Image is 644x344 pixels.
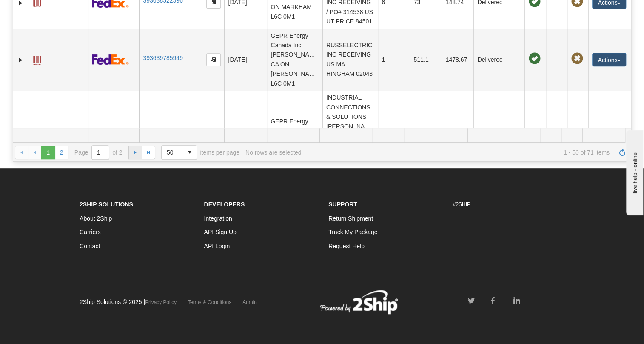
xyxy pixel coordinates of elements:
td: RUSSELECTRIC, INC RECEIVING US MA HINGHAM 02043 [322,29,378,91]
td: Delivered [473,29,524,91]
td: 1478.67 [442,29,473,91]
a: About 2Ship [80,215,112,222]
input: Page 1 [92,146,109,159]
span: Page of 2 [74,145,123,160]
span: 2Ship Solutions © 2025 | [80,298,177,305]
span: Page sizes drop down [161,145,197,160]
a: Terms & Conditions [188,299,231,305]
a: Request Help [328,243,365,249]
span: 1 - 50 of 71 items [307,149,609,156]
iframe: chat widget [624,129,643,215]
td: In Transit [473,91,524,181]
a: Track My Package [328,229,377,235]
td: GEPR Energy Canada Inc CA ON MARKHAM L6C 0M1 [267,91,322,181]
td: 3 [378,91,410,181]
td: 1 [378,29,410,91]
span: Page 1 [41,146,55,159]
span: On time [528,53,540,65]
button: Actions [592,53,626,66]
a: Refresh [616,146,629,159]
strong: Developers [204,201,245,208]
a: Return Shipment [328,215,373,222]
a: API Sign Up [204,229,237,235]
a: Go to the next page [128,146,142,159]
div: No rows are selected [245,149,302,156]
td: GEPR Energy Canada Inc [PERSON_NAME] CA ON [PERSON_NAME] L6C 0M1 [267,29,322,91]
td: [DATE] [224,91,267,181]
a: Privacy Policy [145,299,177,305]
td: 511.1 [410,29,442,91]
td: 81 [410,91,442,181]
a: API Login [204,243,230,249]
strong: Support [328,201,357,208]
a: Expand [17,56,25,64]
td: [DATE] [224,29,267,91]
img: 2 - FedEx Express® [92,54,129,65]
a: 2 [55,146,68,159]
div: live help - online [6,7,79,14]
span: select [183,146,197,159]
span: items per page [161,145,239,160]
a: Contact [80,243,100,249]
strong: 2Ship Solutions [80,201,133,208]
h6: #2SHIP [453,202,565,207]
span: Pickup Not Assigned [571,53,583,65]
a: Go to the last page [142,146,155,159]
span: 50 [167,148,178,157]
a: Label [33,52,41,66]
td: 0 [442,91,473,181]
a: Integration [204,215,232,222]
a: Admin [242,299,257,305]
a: Carriers [80,229,101,235]
td: INDUSTRIAL CONNECTIONS & SOLUTIONS [PERSON_NAME] [PERSON_NAME] / PO# 550 2864 470 US [GEOGRAPHIC_... [322,91,378,181]
button: Copy to clipboard [206,53,221,66]
a: 393639785949 [143,54,182,61]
